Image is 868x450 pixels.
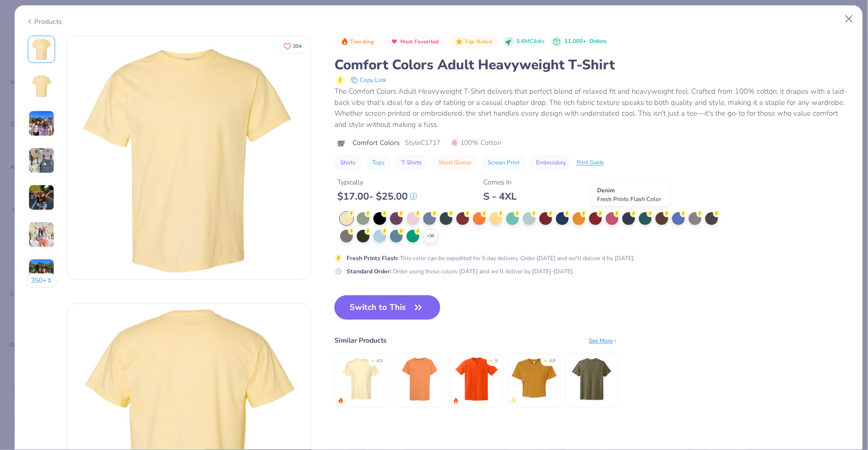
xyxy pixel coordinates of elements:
[465,39,493,44] span: Top Rated
[569,356,615,402] img: Next Level Men's Triblend Crew
[592,184,669,206] div: Denim
[334,56,851,74] div: Comfort Colors Adult Heavyweight T-Shirt
[565,38,607,46] div: 11,000+
[352,138,400,148] span: Comfort Colors
[455,38,463,45] img: Top Rated sort
[28,259,55,285] img: User generated content
[396,356,442,402] img: Comfort Colors Youth Midweight T-Shirt
[347,267,574,276] div: Order using these colors [DATE] and we'll deliver by [DATE]-[DATE].
[26,17,62,27] div: Products
[597,195,661,203] span: Fresh Prints Flash Color
[334,156,361,169] button: Shirts
[337,177,417,187] div: Typically
[334,140,348,147] img: brand logo
[590,38,607,45] span: Orders
[840,10,859,28] button: Close
[400,39,439,44] span: Most Favorited
[371,358,374,362] div: ★
[335,36,379,48] button: Badge Button
[334,86,851,130] div: The Comfort Colors Adult Heavyweight T-Shirt delivers that perfect blend of relaxed fit and heavy...
[30,38,53,61] img: Front
[530,156,572,169] button: Embroidery
[376,358,382,365] div: 4.9
[451,138,501,148] span: 100% Cotton
[391,38,398,45] img: Most Favorited sort
[483,177,517,187] div: Comes In
[338,398,344,404] img: trending.gif
[549,358,555,365] div: 4.8
[511,398,517,404] img: newest.gif
[28,184,55,211] img: User generated content
[348,74,389,86] button: copy to clipboard
[351,39,374,44] span: Trending
[483,190,517,203] div: S - 4XL
[334,335,387,346] div: Similar Products
[511,356,558,402] img: Next Level Apparel Ladies' Ideal Crop T-Shirt
[337,190,417,203] div: $ 17.00 - $ 25.00
[347,254,398,262] strong: Fresh Prints Flash :
[28,222,55,248] img: User generated content
[489,358,493,362] div: ★
[293,44,302,49] span: 304
[338,356,385,402] img: Comfort Colors Adult Heavyweight RS Pocket T-Shirt
[482,156,525,169] button: Screen Print
[26,273,58,288] button: 350+
[28,110,55,137] img: User generated content
[347,254,635,263] div: This color can be expedited for 5 day delivery. Order [DATE] and we'll deliver it by [DATE].
[543,358,547,362] div: ★
[433,156,477,169] button: Short Sleeve
[427,233,434,240] span: + 38
[454,356,500,402] img: Gildan Adult Ultra Cotton 6 Oz. Pocket T-Shirt
[67,36,310,279] img: Front
[341,38,349,45] img: Trending sort
[577,159,604,167] div: Print Guide
[385,36,444,48] button: Badge Button
[589,336,619,345] div: See More
[366,156,391,169] button: Tops
[28,147,55,174] img: User generated content
[279,39,306,53] button: Like
[495,358,497,365] div: 5
[405,138,440,148] span: Style C1717
[334,295,440,320] button: Switch to This
[347,267,392,275] strong: Standard Order :
[453,398,459,404] img: trending.gif
[450,36,497,48] button: Badge Button
[395,156,428,169] button: T-Shirts
[517,38,545,46] span: 5.6M Clicks
[30,75,53,98] img: Back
